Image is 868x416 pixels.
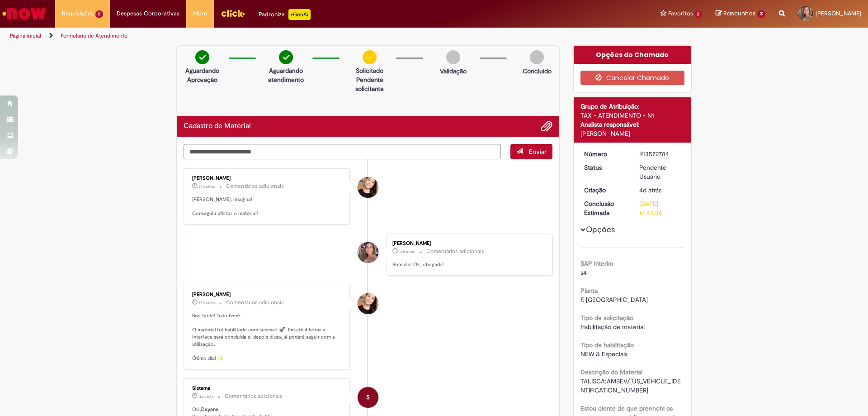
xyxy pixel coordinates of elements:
img: img-circle-grey.png [446,50,460,64]
span: 17h atrás [199,300,215,306]
div: [DATE] 14:49:36 [639,199,681,217]
div: TAX - ATENDIMENTO - N1 [580,111,685,120]
small: Comentários adicionais [226,182,284,190]
b: SAP Interim [580,259,613,268]
div: [PERSON_NAME] [580,129,685,138]
b: Dayane [201,406,218,413]
div: Dayane Macedo Silva Rodrigues [358,242,378,263]
span: 14h atrás [399,249,415,254]
ul: Trilhas de página [7,28,572,44]
dt: Conclusão Estimada [577,199,633,217]
div: [PERSON_NAME] [192,292,343,297]
b: Tipo de solicitação [580,314,633,322]
p: [PERSON_NAME], imagina! Conseguiu utilizar o material? [192,196,343,217]
p: Validação [440,67,467,76]
div: R13572784 [639,149,681,158]
span: 14h atrás [199,184,215,189]
p: Bom dia! Ok, obrigada! [392,261,543,268]
div: Sabrina De Vasconcelos [358,293,378,314]
dt: Status [577,163,633,172]
dt: Criação [577,186,633,195]
img: ServiceNow [1,5,47,23]
time: 30/09/2025 15:56:07 [399,249,415,254]
span: More [193,9,207,18]
span: Favoritos [668,9,693,18]
textarea: Digite sua mensagem aqui... [184,144,501,159]
div: Sistema [192,386,343,391]
small: Comentários adicionais [426,248,484,255]
a: Formulário de Atendimento [61,32,127,39]
time: 30/09/2025 13:06:32 [199,300,215,306]
p: Aguardando atendimento [264,66,308,84]
h2: Cadastro de Material Histórico de tíquete [184,122,251,130]
span: 4d atrás [639,186,661,194]
img: img-circle-grey.png [530,50,544,64]
div: Padroniza [259,9,311,20]
span: s4 [580,268,587,277]
span: Despesas Corporativas [117,9,179,18]
div: Sabrina De Vasconcelos [358,177,378,198]
span: Rascunhos [723,9,756,18]
div: [PERSON_NAME] [192,176,343,181]
p: Concluído [523,67,552,76]
span: 2 [695,10,703,18]
small: Comentários adicionais [225,392,283,400]
span: F. [GEOGRAPHIC_DATA] [580,296,648,304]
div: 27/09/2025 10:24:00 [639,186,681,195]
span: TALISCA;AMBEV/[US_VEHICLE_IDENTIFICATION_NUMBER] [580,377,681,394]
p: Pendente solicitante [348,75,392,93]
span: Enviar [529,148,547,156]
b: Tipo de habilitação [580,341,634,349]
div: Opções do Chamado [574,46,692,64]
div: Pendente Usuário [639,163,681,181]
span: Requisições [62,9,94,18]
time: 30/09/2025 16:27:08 [199,184,215,189]
p: +GenAi [288,9,311,20]
div: [PERSON_NAME] [392,241,543,246]
div: Analista responsável: [580,120,685,129]
b: Planta [580,287,598,295]
p: Boa tarde! Tudo bem? O material foi habilitado com sucesso 🚀. Em até 4 horas a interface será con... [192,312,343,362]
div: Grupo de Atribuição: [580,102,685,111]
img: circle-minus.png [363,50,377,64]
a: Rascunhos [716,10,765,18]
a: Página inicial [10,32,41,39]
b: Descrição do Material [580,368,642,376]
span: Habilitação de material [580,323,645,331]
small: Comentários adicionais [226,299,284,306]
dt: Número [577,149,633,158]
img: click_logo_yellow_360x200.png [221,6,245,20]
img: check-circle-green.png [195,50,209,64]
span: 5 [95,10,103,18]
img: check-circle-green.png [279,50,293,64]
span: 4d atrás [199,394,213,399]
p: Solicitado [348,66,392,75]
button: Enviar [510,144,552,159]
span: NEW & Especiais [580,350,627,358]
div: System [358,387,378,408]
p: Aguardando Aprovação [180,66,224,84]
button: Cancelar Chamado [580,71,685,85]
span: S [366,387,370,408]
span: 3 [757,10,765,18]
button: Adicionar anexos [541,120,552,132]
time: 27/09/2025 10:24:12 [199,394,213,399]
span: [PERSON_NAME] [816,10,861,17]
